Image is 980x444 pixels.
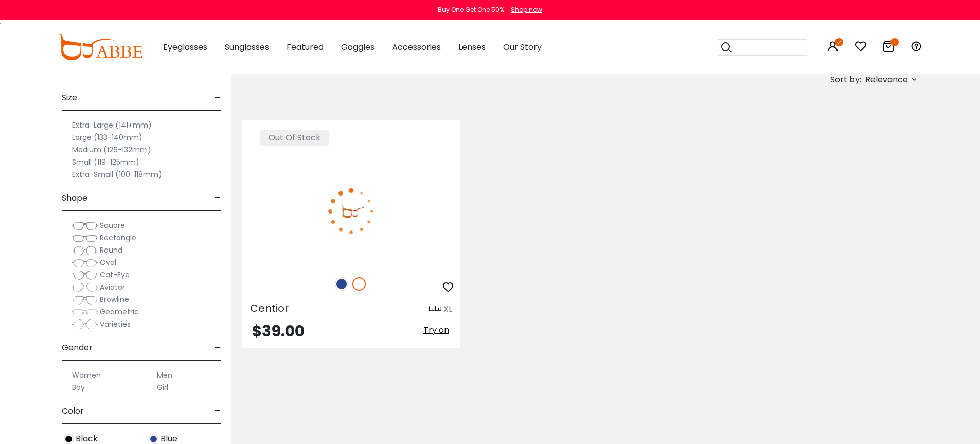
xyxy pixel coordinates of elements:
[215,85,221,110] span: -
[72,369,101,381] label: Women
[149,434,158,444] img: Blue
[157,381,168,394] label: Girl
[503,41,542,53] span: Our Story
[72,119,152,131] label: Extra-Large (141+mm)
[58,34,142,60] img: abbeglasses.com
[62,85,77,110] span: Size
[62,335,93,360] span: Gender
[100,233,136,243] span: Rectangle
[420,324,452,337] button: Try on
[100,220,125,230] span: Square
[352,277,366,291] img: White
[423,324,449,336] span: Try on
[392,41,441,53] span: Accessories
[215,186,221,210] span: -
[100,294,129,305] span: Browline
[72,233,98,243] img: Rectangle.png
[163,41,207,53] span: Eyeglasses
[506,5,542,14] a: Shop now
[72,270,98,280] img: Cat-Eye.png
[100,307,139,317] span: Geometric
[830,74,861,85] span: Sort by:
[865,70,908,89] span: Relevance
[62,186,87,210] span: Shape
[443,303,452,315] div: XL
[100,282,125,292] span: Aviator
[429,306,441,313] img: size ruler
[72,221,98,231] img: Square.png
[242,157,460,267] img: White Centior - Metal ,Adjust Nose Pads
[215,335,221,360] span: -
[225,41,269,53] span: Sunglasses
[64,434,74,444] img: Black
[72,245,98,256] img: Round.png
[252,320,305,342] span: $39.00
[250,301,289,315] span: Centior
[287,41,324,53] span: Featured
[260,130,329,146] span: Out Of Stock
[511,5,542,14] div: Shop now
[335,277,348,291] img: Blue
[341,41,375,53] span: Goggles
[72,307,98,317] img: Geometric.png
[72,168,162,181] label: Extra-Small (100-118mm)
[890,38,899,46] i: 1
[62,399,84,423] span: Color
[458,41,486,53] span: Lenses
[100,245,122,255] span: Round
[882,42,895,54] a: 1
[215,399,221,423] span: -
[72,156,139,168] label: Small (119-125mm)
[100,319,131,329] span: Varieties
[157,369,172,381] label: Men
[72,319,98,330] img: Varieties.png
[72,295,98,305] img: Browline.png
[438,5,504,14] div: Buy One Get One 50%
[100,257,116,268] span: Oval
[100,270,130,280] span: Cat-Eye
[72,131,142,144] label: Large (133-140mm)
[72,381,85,394] label: Boy
[72,144,151,156] label: Medium (126-132mm)
[72,282,98,293] img: Aviator.png
[72,258,98,268] img: Oval.png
